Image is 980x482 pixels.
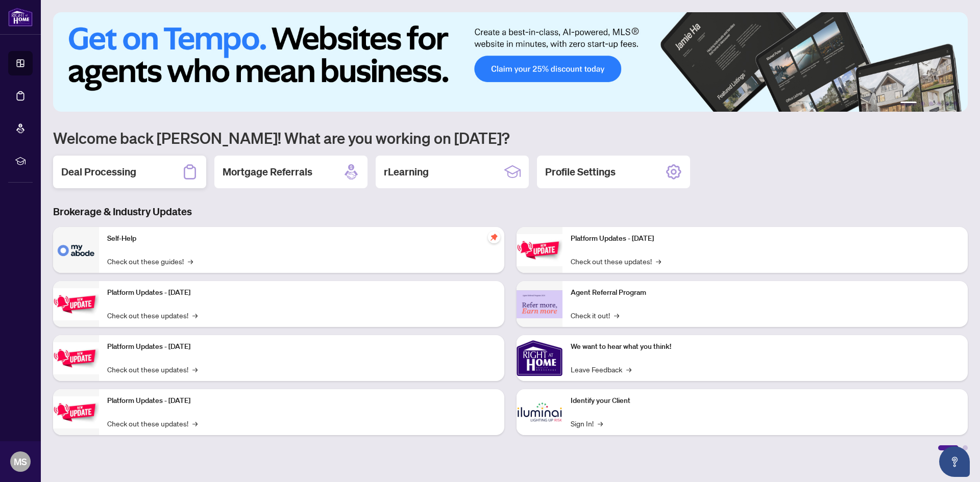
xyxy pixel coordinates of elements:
[517,389,562,435] img: Identify your Client
[107,418,198,429] a: Check out these updates!→
[61,165,136,179] h2: Deal Processing
[53,396,99,428] img: Platform Updates - July 8, 2025
[107,310,198,321] a: Check out these updates!→
[192,418,198,429] span: →
[921,102,925,106] button: 2
[223,165,312,179] h2: Mortgage Referrals
[107,256,193,267] a: Check out these guides!→
[488,231,500,243] span: pushpin
[571,287,960,298] p: Agent Referral Program
[517,290,562,318] img: Agent Referral Program
[939,446,970,477] button: Open asap
[192,364,198,375] span: →
[656,256,661,267] span: →
[571,256,661,267] a: Check out these updates!→
[517,335,562,381] img: We want to hear what you think!
[929,102,933,106] button: 3
[8,8,33,27] img: logo
[53,128,968,147] h1: Welcome back [PERSON_NAME]! What are you working on [DATE]?
[571,418,603,429] a: Sign In!→
[188,256,193,267] span: →
[626,364,631,375] span: →
[517,234,562,266] img: Platform Updates - June 23, 2025
[14,454,27,469] span: MS
[945,102,949,106] button: 5
[53,227,99,273] img: Self-Help
[107,233,496,244] p: Self-Help
[53,288,99,320] img: Platform Updates - September 16, 2025
[107,341,496,352] p: Platform Updates - [DATE]
[571,341,960,352] p: We want to hear what you think!
[384,165,429,179] h2: rLearning
[107,287,496,298] p: Platform Updates - [DATE]
[571,395,960,407] p: Identify your Client
[192,310,198,321] span: →
[598,418,603,429] span: →
[571,233,960,244] p: Platform Updates - [DATE]
[937,102,941,106] button: 4
[107,395,496,407] p: Platform Updates - [DATE]
[900,102,917,106] button: 1
[571,310,619,321] a: Check it out!→
[53,342,99,374] img: Platform Updates - July 21, 2025
[571,364,631,375] a: Leave Feedback→
[107,364,198,375] a: Check out these updates!→
[545,165,616,179] h2: Profile Settings
[614,310,619,321] span: →
[953,102,958,106] button: 6
[53,205,968,219] h3: Brokerage & Industry Updates
[53,12,968,112] img: Slide 0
